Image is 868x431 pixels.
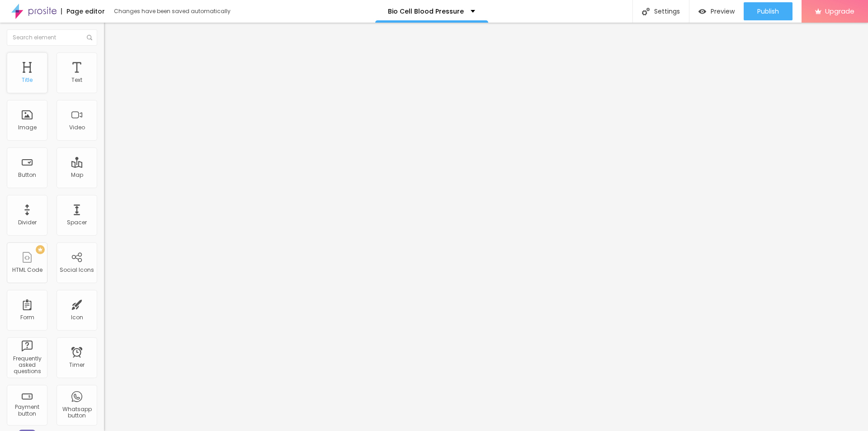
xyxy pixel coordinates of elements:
div: Button [18,172,36,178]
button: Publish [744,2,793,20]
div: Form [20,314,34,321]
img: Icone [87,35,92,40]
input: Search element [7,29,97,46]
img: view-1.svg [698,8,706,15]
div: Timer [69,362,85,368]
div: HTML Code [12,267,42,273]
div: Divider [18,219,37,226]
div: Icon [71,314,83,321]
img: Icone [642,8,650,15]
div: Video [69,124,85,131]
span: Publish [757,8,779,15]
div: Changes have been saved automatically [114,9,231,14]
span: Upgrade [825,7,854,15]
div: Text [71,77,82,83]
iframe: Editor [104,23,868,431]
div: Frequently asked questions [9,355,45,375]
div: Social Icons [60,267,94,273]
p: Bio Cell Blood Pressure [388,8,464,14]
div: Image [18,124,37,131]
div: Title [22,77,33,83]
div: Map [71,172,83,178]
button: Preview [689,2,744,20]
div: Page editor [61,8,105,14]
div: Payment button [9,404,45,417]
div: Whatsapp button [59,406,94,419]
span: Preview [711,8,735,15]
div: Spacer [67,219,87,226]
